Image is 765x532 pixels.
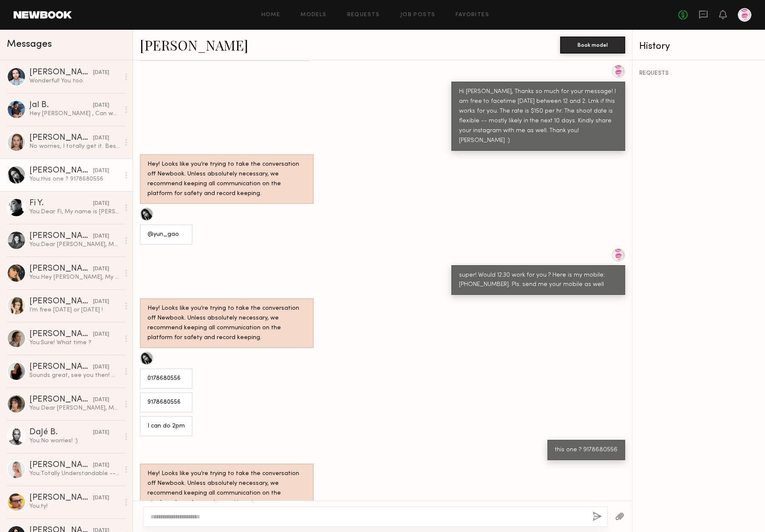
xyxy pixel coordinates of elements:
div: You: Dear Fi, My name is [PERSON_NAME] @gabriellerevere. I am a fashion / beauty photographer in ... [29,208,120,216]
div: You: Totally Understandable -- I am on the Upper east side on [GEOGRAPHIC_DATA]. The 6 train to E... [29,470,120,478]
div: [DATE] [93,494,109,502]
div: [DATE] [93,429,109,437]
div: [DATE] [93,167,109,175]
div: Hey [PERSON_NAME] , Can we push it to 1:15? I am almost home [29,110,120,118]
div: You: Hey [PERSON_NAME], My name is [PERSON_NAME] @gabriellerevere. I am a fashion / beauty photog... [29,273,120,281]
div: [PERSON_NAME] [29,396,93,404]
div: [DATE] [93,331,109,339]
a: Favorites [456,12,489,18]
div: Hey! Looks like you’re trying to take the conversation off Newbook. Unless absolutely necessary, ... [147,160,306,199]
div: Hi [PERSON_NAME], Thanks so much for your message! I am free to facetime [DATE] between 12 and 2.... [459,87,618,146]
a: Models [300,12,326,18]
div: [PERSON_NAME] [29,330,93,339]
div: [DATE] [93,461,109,470]
div: Hey! Looks like you’re trying to take the conversation off Newbook. Unless absolutely necessary, ... [147,469,306,508]
a: Book model [560,41,625,48]
div: [DATE] [93,396,109,404]
div: Wonderful! You too. [29,77,120,85]
div: I can do 2pm [147,422,185,431]
a: Requests [347,12,380,18]
div: [DATE] [93,265,109,273]
div: History [639,42,758,51]
button: Book model [560,37,625,54]
div: [DATE] [93,200,109,208]
div: Jal B. [29,101,93,110]
div: I’m free [DATE] or [DATE] ! [29,306,120,314]
div: [PERSON_NAME] [29,68,93,77]
div: [DATE] [93,298,109,306]
div: [DATE] [93,102,109,110]
div: No worries, I totally get it. Best of luck on this project! [29,142,120,150]
div: this one ? 9178680556 [555,445,618,455]
div: Fi Y. [29,199,93,208]
div: REQUESTS [639,71,758,76]
div: 0178680556 [147,374,185,384]
div: You: No worries! :) [29,437,120,445]
div: [DATE] [93,69,109,77]
div: [DATE] [93,134,109,142]
span: Messages [7,40,52,49]
div: DaJé B. [29,428,93,437]
div: Sounds great, see you then! My mobile is [PHONE_NUMBER]. Thank you! [PERSON_NAME] [29,371,120,379]
div: @yun_gao [147,230,185,240]
div: [PERSON_NAME] [29,461,93,470]
div: [DATE] [93,363,109,371]
div: You: this one ? 9178680556 [29,175,120,183]
div: You: Dear [PERSON_NAME], My name is [PERSON_NAME] @gabriellerevere. I am a fashion / beauty photo... [29,404,120,412]
div: You: Sure! What time ? [29,339,120,347]
div: You: ty! [29,502,120,510]
a: [PERSON_NAME] [140,36,248,54]
div: [PERSON_NAME] [29,232,93,241]
div: super! Would 12:30 work for you ? Here is my mobile: [PHONE_NUMBER]. Pls. send me your mobile as ... [459,271,618,290]
div: [PERSON_NAME] [29,134,93,142]
div: [PERSON_NAME] [29,363,93,371]
div: [DATE] [93,232,109,241]
div: [PERSON_NAME] [29,297,93,306]
div: You: Dear [PERSON_NAME], My name is [PERSON_NAME] @gabriellerevere. I am a fashion / beauty photo... [29,241,120,249]
a: Home [261,12,280,18]
div: Hey! Looks like you’re trying to take the conversation off Newbook. Unless absolutely necessary, ... [147,304,306,343]
a: Job Posts [400,12,436,18]
div: [PERSON_NAME] [29,265,93,273]
div: [PERSON_NAME] [29,167,93,175]
div: [PERSON_NAME] [29,494,93,502]
div: 9178680556 [147,398,185,407]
